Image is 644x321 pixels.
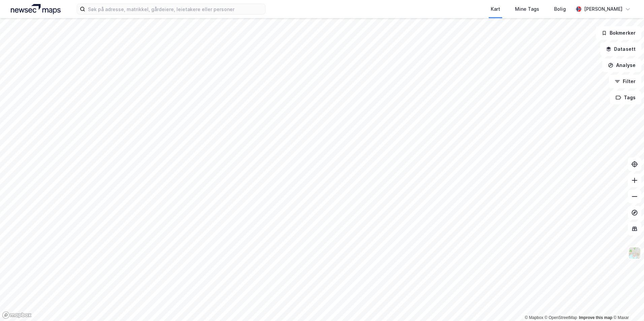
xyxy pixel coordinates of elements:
a: Mapbox homepage [2,311,32,319]
button: Tags [610,91,641,104]
input: Søk på adresse, matrikkel, gårdeiere, leietakere eller personer [85,4,265,14]
img: logo.a4113a55bc3d86da70a041830d287a7e.svg [11,4,61,14]
a: Improve this map [579,315,612,320]
button: Filter [609,75,641,88]
div: Bolig [554,5,566,13]
a: OpenStreetMap [545,315,577,320]
div: Mine Tags [515,5,539,13]
a: Mapbox [525,315,543,320]
iframe: Chat Widget [610,289,644,321]
button: Analyse [602,59,641,72]
button: Datasett [600,42,641,56]
div: [PERSON_NAME] [584,5,622,13]
div: Kontrollprogram for chat [610,289,644,321]
img: Z [628,247,641,259]
div: Kart [491,5,500,13]
button: Bokmerker [596,26,641,40]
